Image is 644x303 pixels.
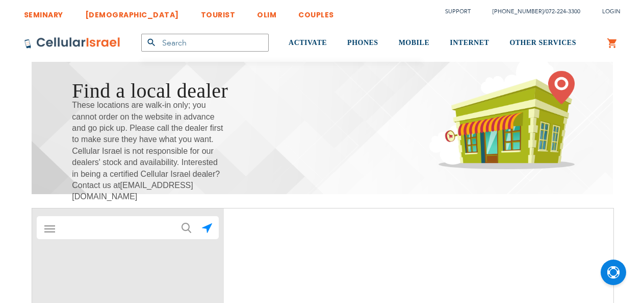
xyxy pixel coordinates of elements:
[24,37,121,49] img: Cellular Israel Logo
[347,24,378,62] a: PHONES
[445,8,471,15] a: Support
[509,24,576,62] a: OTHER SERVICES
[450,24,489,62] a: INTERNET
[493,8,544,15] a: [PHONE_NUMBER]
[450,39,489,46] span: INTERNET
[399,24,430,62] a: MOBILE
[602,8,621,15] span: Login
[482,4,580,19] li: /
[72,100,225,203] span: These locations are walk-in only; you cannot order on the website in advance and go pick up. Plea...
[141,34,269,52] input: Search
[298,3,334,21] a: COUPLES
[347,39,378,46] span: PHONES
[24,3,63,21] a: SEMINARY
[289,24,327,62] a: ACTIVATE
[257,3,276,21] a: OLIM
[289,39,327,46] span: ACTIVATE
[509,39,576,46] span: OTHER SERVICES
[546,8,580,15] a: 072-224-3300
[72,76,228,105] h1: Find a local dealer
[85,3,179,21] a: [DEMOGRAPHIC_DATA]
[399,39,430,46] span: MOBILE
[201,3,236,21] a: TOURIST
